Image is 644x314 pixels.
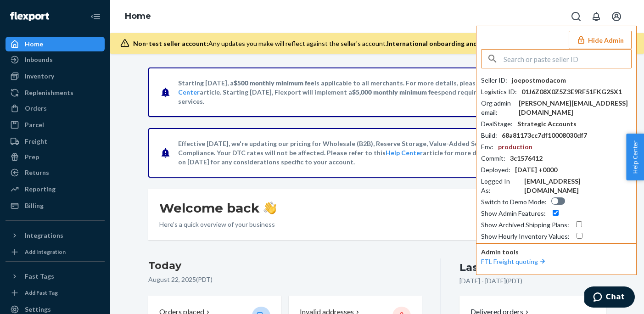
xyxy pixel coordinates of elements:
[25,289,58,297] div: Add Fast Tag
[6,269,105,284] button: Fast Tags
[25,39,43,49] div: Home
[569,31,632,49] button: Hide Admin
[510,154,543,163] div: 3c1576412
[25,201,44,210] div: Billing
[25,248,66,256] div: Add Integration
[515,165,557,174] div: [DATE] +0000
[25,55,53,64] div: Inbounds
[481,165,510,174] div: Deployed :
[159,200,276,216] h1: Welcome back
[263,202,276,214] img: hand-wave emoji
[481,76,507,85] div: Seller ID :
[148,275,422,284] p: August 22, 2025 ( PDT )
[352,88,438,96] span: $5,000 monthly minimum fee
[6,37,105,51] a: Home
[584,286,635,309] iframe: Opens a widget where you can chat to one of our agents
[25,152,39,162] div: Prep
[521,87,622,96] div: 01J6Z08X0Z5Z3E9RF51FKG2SX1
[234,79,314,87] span: $500 monthly minimum fee
[25,137,47,146] div: Freight
[502,131,587,140] div: 68a81173cc7df10008030df7
[481,154,505,163] div: Commit :
[6,228,105,243] button: Integrations
[118,3,158,30] ol: breadcrumbs
[587,7,605,26] button: Open notifications
[481,232,570,241] div: Show Hourly Inventory Values :
[459,260,526,275] div: Last 30 days
[481,220,569,230] div: Show Archived Shipping Plans :
[25,120,44,129] div: Parcel
[133,39,625,48] div: Any updates you make will reflect against the seller's account.
[6,198,105,213] a: Billing
[86,7,105,26] button: Close Navigation
[481,87,517,96] div: Logistics ID :
[481,131,497,140] div: Build :
[6,182,105,196] a: Reporting
[498,142,532,151] div: production
[148,258,422,273] h3: Today
[517,119,577,129] div: Strategic Accounts
[25,272,54,281] div: Fast Tags
[481,142,493,151] div: Env :
[125,11,151,21] a: Home
[386,149,423,157] a: Help Center
[178,78,575,106] p: Starting [DATE], a is applicable to all merchants. For more details, please refer to this article...
[6,101,105,116] a: Orders
[25,305,51,314] div: Settings
[25,72,54,81] div: Inventory
[6,52,105,67] a: Inbounds
[481,119,513,129] div: DealStage :
[25,231,63,240] div: Integrations
[481,197,547,207] div: Switch to Demo Mode :
[25,168,49,177] div: Returns
[481,209,546,218] div: Show Admin Features :
[25,185,56,194] div: Reporting
[178,139,575,167] p: Effective [DATE], we're updating our pricing for Wholesale (B2B), Reserve Storage, Value-Added Se...
[25,88,73,97] div: Replenishments
[6,69,105,84] a: Inventory
[504,50,631,68] input: Search or paste seller ID
[481,247,632,257] p: Admin tools
[6,118,105,132] a: Parcel
[6,150,105,164] a: Prep
[607,7,626,26] button: Open account menu
[6,85,105,100] a: Replenishments
[387,39,625,47] span: International onboarding and inbounding may not work during impersonation.
[481,258,547,265] a: FTL Freight quoting
[10,12,49,21] img: Flexport logo
[481,99,514,117] div: Org admin email :
[6,247,105,258] a: Add Integration
[25,104,47,113] div: Orders
[6,287,105,298] a: Add Fast Tag
[567,7,585,26] button: Open Search Box
[133,39,208,47] span: Non-test seller account:
[519,99,632,117] div: [PERSON_NAME][EMAIL_ADDRESS][DOMAIN_NAME]
[6,165,105,180] a: Returns
[626,134,644,180] button: Help Center
[159,220,276,229] p: Here’s a quick overview of your business
[524,177,632,195] div: [EMAIL_ADDRESS][DOMAIN_NAME]
[512,76,566,85] div: joepostmodacom
[481,177,520,195] div: Logged In As :
[459,276,522,286] p: [DATE] - [DATE] ( PDT )
[6,134,105,149] a: Freight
